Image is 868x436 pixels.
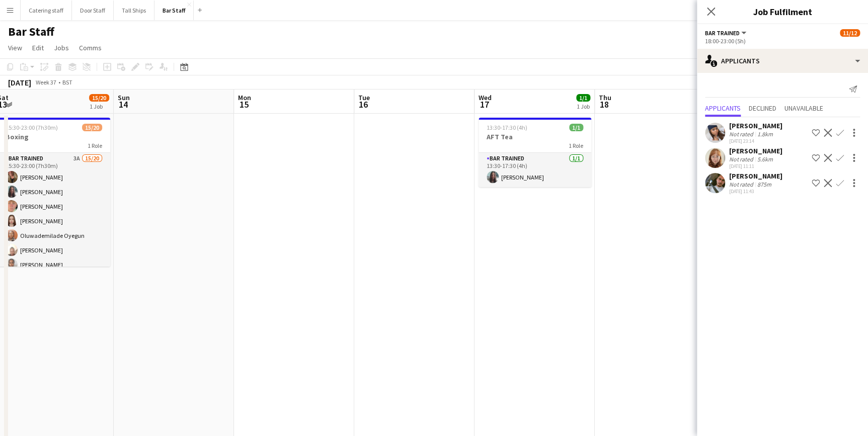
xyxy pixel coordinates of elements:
[479,118,591,187] app-job-card: 13:30-17:30 (4h)1/1AFT Tea1 RoleBar trained1/113:30-17:30 (4h)[PERSON_NAME]
[54,43,69,52] span: Jobs
[729,138,782,144] div: [DATE] 23:14
[729,155,755,163] div: Not rated
[82,124,102,131] span: 15/20
[89,94,109,102] span: 15/20
[599,93,611,102] span: Thu
[705,37,860,45] div: 18:00-23:00 (5h)
[705,29,740,37] span: Bar trained
[8,43,22,52] span: View
[75,41,106,54] a: Comms
[705,29,748,37] button: Bar trained
[8,24,54,39] h1: Bar Staff
[72,1,114,20] button: Door Staff
[729,121,782,130] div: [PERSON_NAME]
[479,93,492,102] span: Wed
[154,1,194,20] button: Bar Staff
[749,105,776,112] span: Declined
[28,41,48,54] a: Edit
[577,103,590,110] div: 1 Job
[729,146,782,155] div: [PERSON_NAME]
[114,1,154,20] button: Tall Ships
[755,155,775,163] div: 5.6km
[755,181,773,188] div: 875m
[729,188,782,195] div: [DATE] 11:43
[569,124,583,131] span: 1/1
[729,130,755,138] div: Not rated
[6,124,58,131] span: 15:30-23:00 (7h30m)
[236,99,251,110] span: 15
[569,142,583,149] span: 1 Role
[32,43,44,52] span: Edit
[729,163,782,169] div: [DATE] 11:11
[8,77,31,88] div: [DATE]
[62,78,72,86] div: BST
[729,171,782,181] div: [PERSON_NAME]
[50,41,73,54] a: Jobs
[116,99,130,110] span: 14
[358,93,370,102] span: Tue
[840,29,860,37] span: 11/12
[238,93,251,102] span: Mon
[576,94,590,102] span: 1/1
[88,142,102,149] span: 1 Role
[755,130,775,138] div: 1.8km
[597,99,611,110] span: 18
[479,153,591,187] app-card-role: Bar trained1/113:30-17:30 (4h)[PERSON_NAME]
[118,93,130,102] span: Sun
[697,5,868,18] h3: Job Fulfilment
[79,43,102,52] span: Comms
[90,103,109,110] div: 1 Job
[479,132,591,141] h3: AFT Tea
[21,1,72,20] button: Catering staff
[705,105,741,112] span: Applicants
[33,78,58,86] span: Week 37
[487,124,527,131] span: 13:30-17:30 (4h)
[729,181,755,188] div: Not rated
[477,99,492,110] span: 17
[357,99,370,110] span: 16
[697,49,868,73] div: Applicants
[4,41,26,54] a: View
[784,105,823,112] span: Unavailable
